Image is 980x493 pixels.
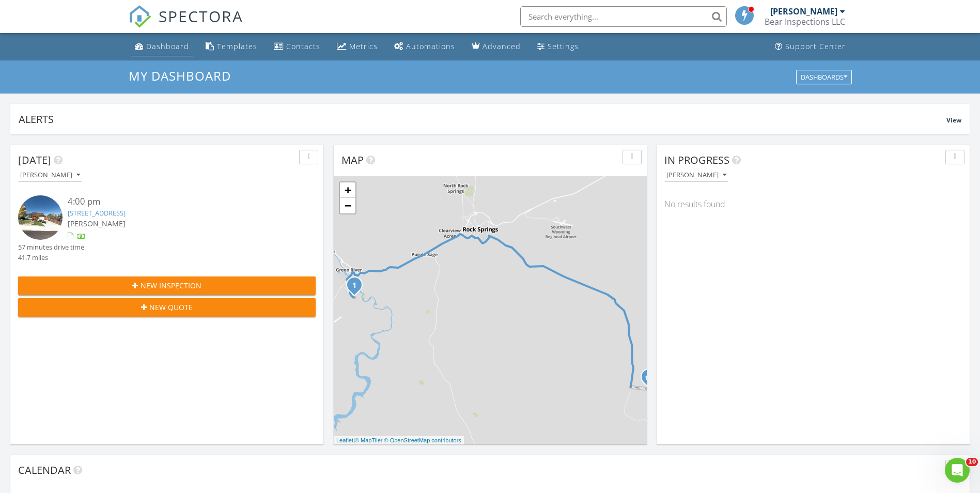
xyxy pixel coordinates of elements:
[333,37,382,56] a: Metrics
[771,37,850,56] a: Support Center
[340,182,355,198] a: Zoom in
[765,17,845,27] div: Bear Inspections LLC
[352,282,356,289] i: 1
[334,436,464,445] div: |
[217,41,257,51] div: Templates
[129,14,243,36] a: SPECTORA
[18,195,63,240] img: streetview
[349,41,378,51] div: Metrics
[801,73,847,81] div: Dashboards
[129,67,231,84] span: My Dashboard
[340,198,355,213] a: Zoom out
[946,116,961,125] span: View
[18,168,82,182] button: [PERSON_NAME]
[149,302,193,313] span: New Quote
[18,253,84,263] div: 41.7 miles
[201,37,261,56] a: Templates
[286,41,320,51] div: Contacts
[129,5,151,28] img: The Best Home Inspection Software - Spectora
[19,112,946,126] div: Alerts
[141,280,201,291] span: New Inspection
[18,276,316,295] button: New Inspection
[664,168,728,182] button: [PERSON_NAME]
[796,70,852,84] button: Dashboards
[390,37,459,56] a: Automations (Basic)
[966,458,978,466] span: 10
[18,298,316,317] button: New Quote
[770,6,837,17] div: [PERSON_NAME]
[68,195,291,208] div: 4:00 pm
[354,285,361,291] div: 2755 Hitching Post Dr, Green River, WY 82935
[18,463,71,477] span: Calendar
[159,5,243,27] span: SPECTORA
[520,6,727,27] input: Search everything...
[664,153,729,167] span: In Progress
[146,41,189,51] div: Dashboard
[18,153,51,167] span: [DATE]
[131,37,193,56] a: Dashboard
[666,172,726,179] div: [PERSON_NAME]
[483,41,521,51] div: Advanced
[18,195,316,263] a: 4:00 pm [STREET_ADDRESS] [PERSON_NAME] 57 minutes drive time 41.7 miles
[533,37,583,56] a: Settings
[336,437,353,443] a: Leaflet
[18,242,84,252] div: 57 minutes drive time
[68,219,126,228] span: [PERSON_NAME]
[406,41,455,51] div: Automations
[384,437,461,443] a: © OpenStreetMap contributors
[548,41,579,51] div: Settings
[20,172,80,179] div: [PERSON_NAME]
[341,153,364,167] span: Map
[270,37,324,56] a: Contacts
[945,458,970,483] iframe: Intercom live chat
[785,41,846,51] div: Support Center
[657,190,970,218] div: No results found
[68,208,126,218] a: [STREET_ADDRESS]
[355,437,383,443] a: © MapTiler
[468,37,525,56] a: Advanced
